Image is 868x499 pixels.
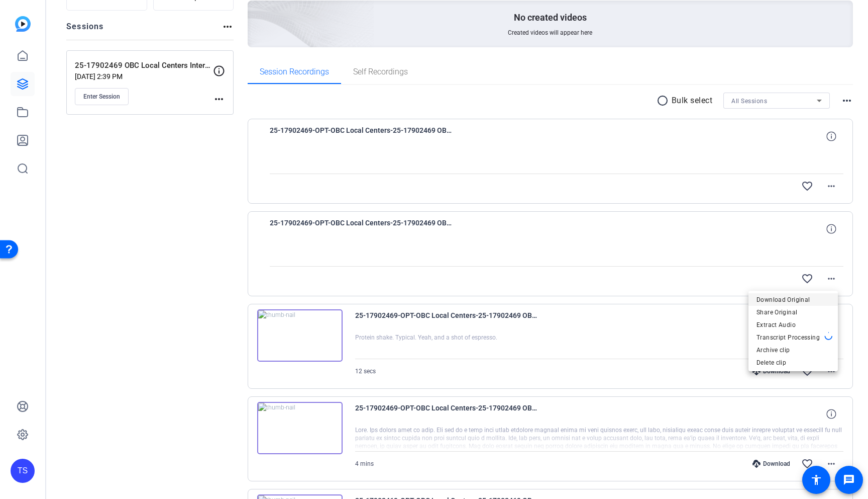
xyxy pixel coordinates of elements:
span: Extract Audio [756,319,830,331]
span: Share Original [756,306,830,318]
span: Transcript Processing [756,331,821,344]
span: Download Original [756,294,830,306]
span: Delete clip [756,357,830,369]
span: Archive clip [756,344,830,356]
